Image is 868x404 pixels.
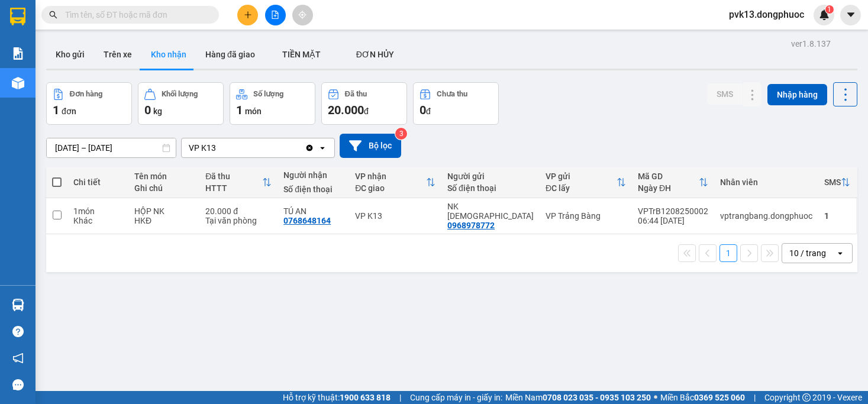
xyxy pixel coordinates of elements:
span: 1 [827,5,831,14]
svg: open [318,143,327,153]
div: Nhân viên [720,177,812,187]
img: warehouse-icon [12,77,24,89]
img: icon-new-feature [819,9,830,20]
strong: 0708 023 035 - 0935 103 250 [543,393,651,402]
button: Bộ lọc [340,134,401,158]
span: TIỀN MẶT [282,50,321,59]
th: Toggle SortBy [818,167,856,198]
th: Toggle SortBy [199,167,277,198]
div: TÚ AN [283,206,343,216]
button: Nhập hàng [767,84,827,105]
div: ĐC lấy [546,183,617,193]
span: Hỗ trợ kỹ thuật: [283,391,391,404]
div: Tên món [134,172,193,181]
button: plus [237,5,258,25]
div: VP Trảng Bàng [546,211,626,221]
svg: Clear value [305,143,314,153]
div: Khối lượng [162,90,198,98]
div: 10 / trang [789,247,826,259]
div: Tại văn phòng [205,216,272,225]
sup: 1 [825,5,834,14]
th: Toggle SortBy [349,167,441,198]
div: Số điện thoại [447,183,534,193]
span: 0 [420,103,426,117]
span: đ [364,106,369,116]
div: ver 1.8.137 [791,37,831,50]
div: 06:44 [DATE] [638,216,708,225]
span: 1 [53,103,59,117]
span: kg [153,106,162,116]
div: 0768648164 [283,216,331,225]
button: file-add [265,5,286,25]
div: Ghi chú [134,183,193,193]
span: đơn [62,106,76,116]
span: caret-down [846,9,856,20]
div: 20.000 đ [205,206,272,216]
div: VP gửi [546,172,617,181]
div: Đã thu [205,172,262,181]
span: ⚪️ [654,395,657,400]
div: HTTT [205,183,262,193]
img: warehouse-icon [12,299,24,311]
div: Ngày ĐH [638,183,699,193]
div: VP nhận [355,172,426,181]
span: Miền Nam [505,391,651,404]
div: Người nhận [283,170,343,180]
span: plus [244,11,252,19]
button: aim [292,5,313,25]
div: Mã GD [638,172,699,181]
div: HKĐ [134,216,193,225]
strong: 0369 525 060 [694,393,745,402]
div: VP K13 [355,211,435,221]
span: copyright [802,393,811,402]
button: Chưa thu0đ [413,82,499,125]
span: Cung cấp máy in - giấy in: [410,391,502,404]
span: | [399,391,401,404]
div: Khác [73,216,122,225]
span: 1 [236,103,243,117]
strong: 1900 633 818 [340,393,391,402]
button: SMS [707,83,743,105]
div: SMS [824,177,841,187]
div: Số lượng [253,90,283,98]
span: notification [12,353,24,364]
button: caret-down [840,5,861,25]
span: file-add [271,11,279,19]
button: Kho gửi [46,40,94,69]
div: 1 [824,211,850,221]
div: NK ĐÔNG KINH [447,202,534,221]
div: 0968978772 [447,221,495,230]
span: 20.000 [328,103,364,117]
div: 1 món [73,206,122,216]
button: Hàng đã giao [196,40,264,69]
th: Toggle SortBy [632,167,714,198]
span: message [12,379,24,390]
div: HỘP NK [134,206,193,216]
div: VPTrB1208250002 [638,206,708,216]
button: Trên xe [94,40,141,69]
span: Miền Bắc [660,391,745,404]
span: search [49,11,57,19]
img: logo-vxr [10,8,25,25]
div: Chi tiết [73,177,122,187]
button: Số lượng1món [230,82,315,125]
span: đ [426,106,431,116]
button: Khối lượng0kg [138,82,224,125]
div: Đã thu [345,90,367,98]
div: Đơn hàng [70,90,102,98]
span: pvk13.dongphuoc [719,7,814,22]
img: solution-icon [12,47,24,60]
span: | [754,391,756,404]
input: Selected VP K13. [217,142,218,154]
div: Số điện thoại [283,185,343,194]
div: Người gửi [447,172,534,181]
span: 0 [144,103,151,117]
svg: open [835,248,845,258]
div: vptrangbang.dongphuoc [720,211,812,221]
button: Kho nhận [141,40,196,69]
div: Chưa thu [437,90,467,98]
button: Đã thu20.000đ [321,82,407,125]
span: ĐƠN HỦY [356,50,394,59]
span: aim [298,11,306,19]
span: question-circle [12,326,24,337]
